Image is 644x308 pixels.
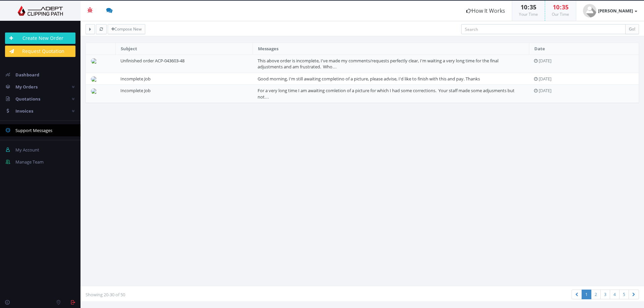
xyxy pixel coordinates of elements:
img: user_default.jpg [583,4,596,17]
a: How It Works [460,1,512,21]
a: Incomplete Job [120,87,151,94]
span: Dashboard [15,72,39,78]
strong: [PERSON_NAME] [598,8,633,14]
img: 12bce8930ccc068fab39f9092c969f01 [91,88,99,94]
span: Quotations [15,96,40,102]
img: 12bce8930ccc068fab39f9092c969f01 [91,76,99,82]
a: Request Quotation [5,46,75,57]
input: Search [461,24,626,34]
span: 35 [530,3,536,11]
a: Incomplete Job [120,76,151,82]
small: Your Time [519,11,538,17]
span: September 17, 2025 [539,58,551,64]
a: Compose New [108,24,145,34]
span: : [527,3,530,11]
th: Messages [253,43,529,55]
span: 10 [553,3,559,11]
span: My Account [15,147,39,153]
span: September 16, 2025 [539,76,551,82]
a: [PERSON_NAME] [576,1,644,21]
a: 3 [600,290,610,299]
span: My Orders [15,84,38,90]
p: Showing 20-30 of 50 [86,291,357,298]
span: Support Messages [15,127,52,133]
th: Subject [115,43,253,55]
a: 1 [582,290,591,299]
span: : [559,3,562,11]
a: Unfinished order ACP-043603-48 [120,58,184,64]
a: 2 [591,290,601,299]
a: 5 [619,290,629,299]
button: Go! [625,24,639,34]
a: For a very long time I am awaiting comletion of a picture for which I had some corrections. Your ... [258,87,515,100]
a: 4 [610,290,620,299]
span: Invoices [15,108,33,114]
small: Our Time [552,11,569,17]
th: Date [529,43,639,55]
a: This above order is incomplete, I've made my comments/requests perfectly clear, I'm waiting a ver... [258,58,498,70]
a: Good morning, I'm still awaiting completino of a picture, please advise, I'd like to finish with ... [258,76,480,82]
span: 35 [562,3,569,11]
span: Manage Team [15,159,44,165]
span: September 15, 2025 [539,87,551,94]
button: Refresh [96,24,107,34]
a: Create New Order [5,33,75,44]
img: 12bce8930ccc068fab39f9092c969f01 [91,58,99,64]
img: Adept Graphics [5,6,75,16]
span: 10 [521,3,527,11]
